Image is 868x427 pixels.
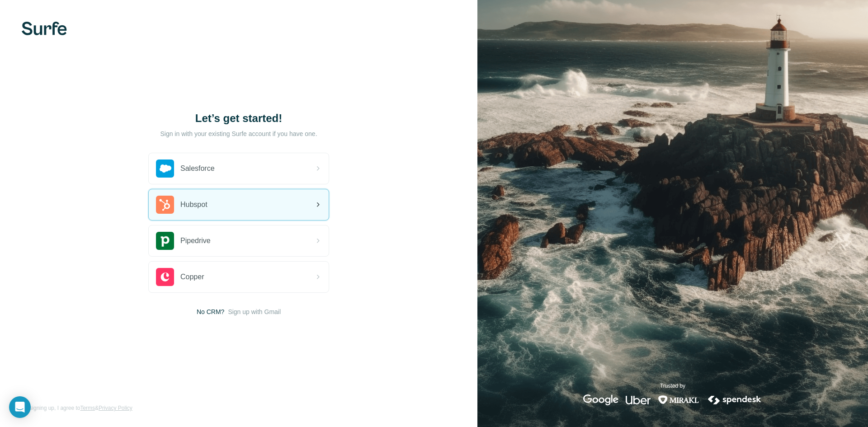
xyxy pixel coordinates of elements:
[156,268,174,286] img: copper's logo
[707,394,763,405] img: spendesk's logo
[180,163,215,174] span: Salesforce
[660,382,685,390] p: Trusted by
[22,22,67,35] img: Surfe's logo
[99,405,132,411] a: Privacy Policy
[80,405,95,411] a: Terms
[658,394,699,405] img: mirakl's logo
[9,396,31,418] div: Open Intercom Messenger
[180,272,204,282] span: Copper
[228,307,281,316] button: Sign up with Gmail
[148,111,329,126] h1: Let’s get started!
[22,404,132,412] span: By signing up, I agree to &
[156,196,174,214] img: hubspot's logo
[180,199,208,210] span: Hubspot
[197,307,224,316] span: No CRM?
[626,394,651,405] img: uber's logo
[583,394,618,405] img: google's logo
[156,232,174,250] img: pipedrive's logo
[156,160,174,178] img: salesforce's logo
[160,129,317,138] p: Sign in with your existing Surfe account if you have one.
[180,235,211,246] span: Pipedrive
